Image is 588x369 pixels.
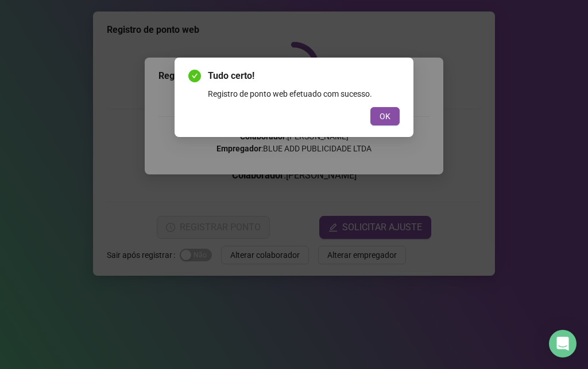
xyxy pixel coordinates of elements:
span: Tudo certo! [208,69,400,83]
div: Open Intercom Messenger [549,330,577,357]
span: OK [380,110,390,123]
span: check-circle [188,70,201,82]
button: OK [370,107,400,125]
div: Registro de ponto web efetuado com sucesso. [208,88,400,100]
